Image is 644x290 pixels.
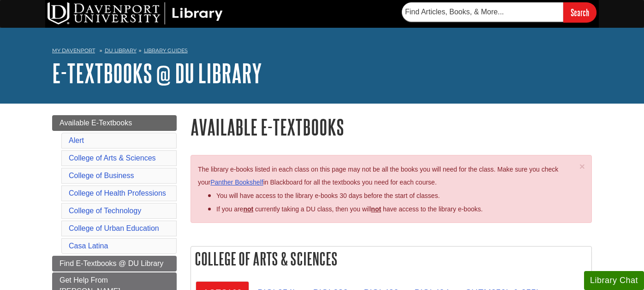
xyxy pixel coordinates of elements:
[371,205,381,213] u: not
[243,205,253,213] strong: not
[69,136,84,144] a: Alert
[216,205,483,213] span: If you are currently taking a DU class, then you will have access to the library e-books.
[52,59,262,87] a: E-Textbooks @ DU Library
[105,47,137,54] a: DU Library
[60,259,163,267] span: Find E-Textbooks @ DU Library
[60,119,132,127] span: Available E-Textbooks
[52,256,177,271] a: Find E-Textbooks @ DU Library
[69,172,134,179] a: College of Business
[191,115,592,139] h1: Available E-Textbooks
[191,247,591,271] h2: College of Arts & Sciences
[52,44,592,59] nav: breadcrumb
[69,154,156,162] a: College of Arts & Sciences
[563,2,596,22] input: Search
[69,242,108,250] a: Casa Latina
[579,161,585,171] button: Close
[52,47,95,55] a: My Davenport
[579,161,585,172] span: ×
[69,224,159,232] a: College of Urban Education
[198,166,558,186] span: The library e-books listed in each class on this page may not be all the books you will need for ...
[144,47,188,54] a: Library Guides
[402,2,596,22] form: Searches DU Library's articles, books, and more
[69,207,141,215] a: College of Technology
[69,189,166,197] a: College of Health Professions
[584,271,644,290] button: Library Chat
[216,192,440,199] span: You will have access to the library e-books 30 days before the start of classes.
[402,2,563,22] input: Find Articles, Books, & More...
[48,2,223,25] img: DU Library
[210,179,263,186] a: Panther Bookshelf
[52,115,177,131] a: Available E-Textbooks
